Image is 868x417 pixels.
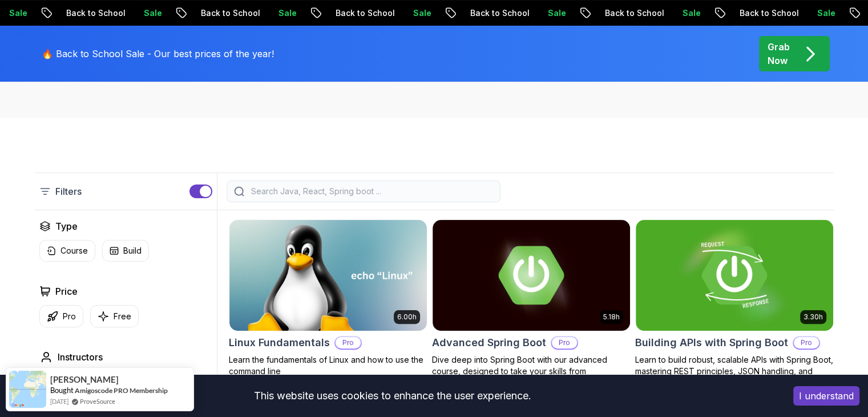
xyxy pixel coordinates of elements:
h2: Type [55,219,78,233]
p: Sale [68,7,104,19]
button: Course [39,240,95,262]
p: Pro [63,311,76,322]
p: Free [114,311,131,322]
img: Advanced Spring Boot card [433,220,630,331]
p: Filters [55,185,82,198]
button: Build [102,240,149,262]
p: Back to School [125,7,203,19]
h2: Linux Fundamentals [229,335,330,351]
p: Course [60,245,88,256]
p: Back to School [394,7,472,19]
button: Accept cookies [793,386,859,406]
div: This website uses cookies to enhance the user experience. [9,383,776,408]
p: Pro [336,337,361,348]
p: 🔥 Back to School Sale - Our best prices of the year! [42,47,274,61]
p: Learn the fundamentals of Linux and how to use the command line [229,354,427,377]
p: Sale [472,7,508,19]
button: Pro [39,305,83,327]
p: Sale [203,7,239,19]
img: Building APIs with Spring Boot card [636,220,833,331]
p: Pro [552,337,577,348]
h2: Building APIs with Spring Boot [635,335,788,351]
p: Sale [741,7,778,19]
a: Building APIs with Spring Boot card3.30hBuilding APIs with Spring BootProLearn to build robust, s... [635,219,834,388]
a: ProveSource [80,396,115,406]
p: 5.18h [603,312,620,322]
p: Dive deep into Spring Boot with our advanced course, designed to take your skills from intermedia... [432,354,631,388]
p: Back to School [529,7,607,19]
p: Grab Now [768,40,790,67]
p: Back to School [260,7,337,19]
h2: Price [55,284,78,298]
h2: Advanced Spring Boot [432,335,546,351]
p: Learn to build robust, scalable APIs with Spring Boot, mastering REST principles, JSON handling, ... [635,354,834,388]
p: Sale [607,7,643,19]
input: Search Java, React, Spring boot ... [249,186,493,197]
span: Bought [50,386,74,395]
p: Sale [337,7,374,19]
p: 3.30h [804,312,823,322]
p: Pro [794,337,819,348]
a: Advanced Spring Boot card5.18hAdvanced Spring BootProDive deep into Spring Boot with our advanced... [432,219,631,388]
span: [PERSON_NAME] [50,375,119,384]
p: Back to School [664,7,741,19]
p: 6.00h [397,312,417,322]
span: [DATE] [50,396,68,406]
a: Amigoscode PRO Membership [75,386,168,395]
button: Free [90,305,139,327]
img: Linux Fundamentals card [229,220,427,331]
img: provesource social proof notification image [9,371,46,408]
h2: Instructors [58,350,103,364]
p: Build [123,245,142,256]
a: Linux Fundamentals card6.00hLinux FundamentalsProLearn the fundamentals of Linux and how to use t... [229,219,427,377]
